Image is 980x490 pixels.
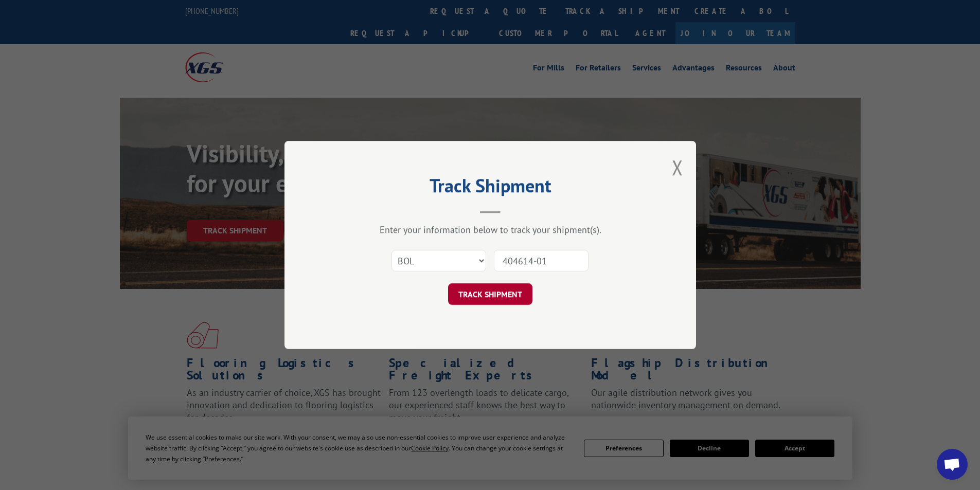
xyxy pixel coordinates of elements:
a: Open chat [937,449,968,480]
div: Enter your information below to track your shipment(s). [336,224,645,235]
button: Close modal [672,154,683,181]
h2: Track Shipment [336,178,645,198]
input: Number(s) [494,250,589,271]
button: TRACK SHIPMENT [448,283,532,305]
